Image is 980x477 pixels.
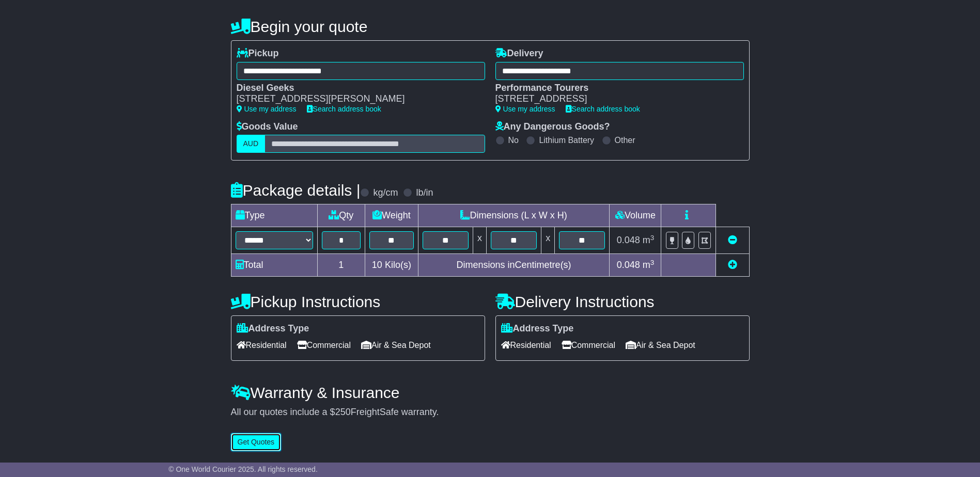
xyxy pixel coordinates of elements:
[501,337,551,353] span: Residential
[626,337,695,353] span: Air & Sea Depot
[508,135,519,145] label: No
[495,121,610,133] label: Any Dangerous Goods?
[307,105,381,113] a: Search address book
[610,204,661,227] td: Volume
[617,260,640,270] span: 0.048
[365,204,418,227] td: Weight
[495,83,734,94] div: Performance Tourers
[373,187,398,199] label: kg/cm
[231,433,282,451] button: Get Quotes
[237,135,266,153] label: AUD
[335,407,351,417] span: 250
[237,83,475,94] div: Diesel Geeks
[501,323,574,335] label: Address Type
[650,259,655,266] sup: 3
[643,235,655,245] span: m
[418,254,610,277] td: Dimensions in Centimetre(s)
[473,227,486,254] td: x
[495,48,543,59] label: Delivery
[231,293,485,310] h4: Pickup Instructions
[562,337,615,353] span: Commercial
[237,48,279,59] label: Pickup
[650,234,655,242] sup: 3
[317,204,365,227] td: Qty
[495,93,734,105] div: [STREET_ADDRESS]
[566,105,640,113] a: Search address book
[495,105,555,113] a: Use my address
[643,260,655,270] span: m
[317,254,365,277] td: 1
[617,235,640,245] span: 0.048
[237,323,309,335] label: Address Type
[231,182,361,199] h4: Package details |
[168,465,318,473] span: © One World Courier 2025. All rights reserved.
[728,260,737,270] a: Add new item
[615,135,635,145] label: Other
[539,135,594,145] label: Lithium Battery
[237,121,298,133] label: Goods Value
[237,105,297,113] a: Use my address
[231,407,750,418] div: All our quotes include a $ FreightSafe warranty.
[418,204,610,227] td: Dimensions (L x W x H)
[541,227,555,254] td: x
[231,204,317,227] td: Type
[231,254,317,277] td: Total
[372,260,382,270] span: 10
[728,235,737,245] a: Remove this item
[237,337,287,353] span: Residential
[231,384,750,401] h4: Warranty & Insurance
[361,337,431,353] span: Air & Sea Depot
[237,93,475,105] div: [STREET_ADDRESS][PERSON_NAME]
[416,187,433,199] label: lb/in
[365,254,418,277] td: Kilo(s)
[495,293,750,310] h4: Delivery Instructions
[297,337,351,353] span: Commercial
[231,18,750,35] h4: Begin your quote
